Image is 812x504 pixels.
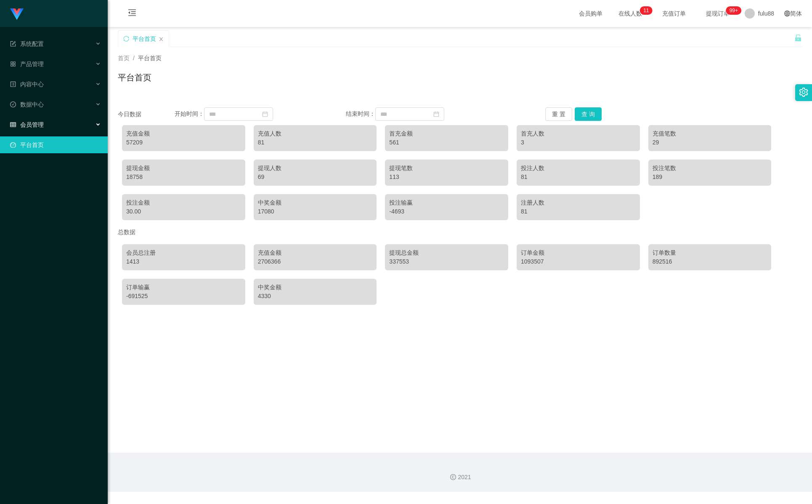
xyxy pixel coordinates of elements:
i: 图标: setting [799,88,808,97]
div: 提现人数 [258,164,373,173]
i: 图标: check-circle-o [10,101,16,107]
div: 注册人数 [521,198,636,207]
i: 图标: calendar [433,111,439,117]
div: 81 [521,207,636,216]
span: 数据中心 [10,101,44,108]
div: 81 [258,138,373,147]
img: logo.9652507e.png [10,8,24,20]
div: 18758 [126,173,241,181]
div: 189 [653,173,767,181]
div: 4330 [258,292,373,301]
div: 1093507 [521,257,636,266]
span: 结束时间： [346,110,375,117]
div: 提现总金额 [389,248,504,257]
span: 平台首页 [138,55,162,61]
div: 69 [258,173,373,181]
i: 图标: form [10,41,16,47]
div: 今日数据 [118,110,175,119]
div: 提现金额 [126,164,241,173]
sup: 162 [726,6,741,15]
div: 订单输赢 [126,283,241,292]
h1: 平台首页 [118,71,151,84]
i: 图标: menu-fold [118,0,146,27]
div: 提现笔数 [389,164,504,173]
i: 图标: calendar [262,111,268,117]
div: 投注人数 [521,164,636,173]
div: 2021 [114,473,805,482]
i: 图标: profile [10,81,16,87]
div: 投注金额 [126,198,241,207]
div: 337553 [389,257,504,266]
div: 总数据 [118,224,802,240]
i: 图标: appstore-o [10,61,16,67]
i: 图标: global [784,11,790,16]
span: 内容中心 [10,81,44,88]
div: 113 [389,173,504,181]
div: 29 [653,138,767,147]
div: 57209 [126,138,241,147]
span: 系统配置 [10,40,44,47]
div: 投注输赢 [389,198,504,207]
i: 图标: table [10,122,16,128]
div: 投注笔数 [653,164,767,173]
span: 产品管理 [10,61,44,67]
div: -691525 [126,292,241,301]
div: -4693 [389,207,504,216]
button: 查 询 [575,107,602,121]
div: 81 [521,173,636,181]
p: 1 [643,6,646,15]
sup: 11 [640,6,652,15]
div: 1413 [126,257,241,266]
span: / [133,55,135,61]
i: 图标: close [159,37,164,42]
i: 图标: sync [123,36,129,42]
i: 图标: unlock [794,34,802,42]
div: 首充金额 [389,129,504,138]
div: 平台首页 [133,31,156,47]
span: 开始时间： [175,110,204,117]
span: 会员管理 [10,121,44,128]
span: 首页 [118,55,130,61]
div: 充值笔数 [653,129,767,138]
div: 充值人数 [258,129,373,138]
a: 图标: dashboard平台首页 [10,136,101,153]
div: 3 [521,138,636,147]
span: 充值订单 [658,11,690,16]
div: 首充人数 [521,129,636,138]
div: 订单金额 [521,248,636,257]
div: 充值金额 [258,248,373,257]
div: 30.00 [126,207,241,216]
div: 中奖金额 [258,198,373,207]
p: 1 [646,6,649,15]
div: 会员总注册 [126,248,241,257]
div: 2706366 [258,257,373,266]
div: 中奖金额 [258,283,373,292]
button: 重 置 [545,107,572,121]
span: 在线人数 [614,11,646,16]
div: 892516 [653,257,767,266]
div: 订单数量 [653,248,767,257]
i: 图标: copyright [450,474,456,480]
div: 17080 [258,207,373,216]
span: 提现订单 [702,11,734,16]
div: 561 [389,138,504,147]
div: 充值金额 [126,129,241,138]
